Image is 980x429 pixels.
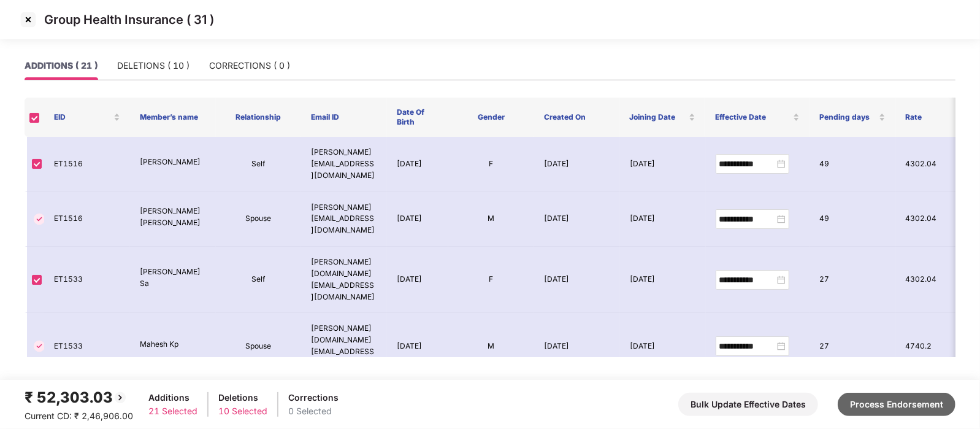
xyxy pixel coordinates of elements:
td: [DATE] [387,247,448,313]
div: 0 Selected [288,404,339,418]
td: ET1516 [44,137,130,192]
span: EID [54,112,111,122]
td: [PERSON_NAME][DOMAIN_NAME][EMAIL_ADDRESS][DOMAIN_NAME] [301,247,387,313]
p: Mahesh Kp [140,339,206,350]
div: ADDITIONS ( 21 ) [25,59,98,72]
td: 27 [810,313,896,379]
td: [DATE] [534,247,620,313]
td: [DATE] [534,313,620,379]
span: Pending days [819,112,876,122]
div: 21 Selected [148,404,197,418]
td: [PERSON_NAME][EMAIL_ADDRESS][DOMAIN_NAME] [301,137,387,192]
span: Current CD: ₹ 2,46,906.00 [25,411,133,421]
td: [DATE] [620,137,706,192]
td: [PERSON_NAME][DOMAIN_NAME][EMAIL_ADDRESS][DOMAIN_NAME] [301,313,387,379]
th: Pending days [810,98,895,137]
p: [PERSON_NAME] Sa [140,266,206,290]
td: Spouse [216,313,302,379]
p: [PERSON_NAME] [140,157,206,168]
div: ₹ 52,303.03 [25,386,133,409]
th: Relationship [216,98,302,137]
div: CORRECTIONS ( 0 ) [209,59,290,72]
td: M [448,313,534,379]
td: M [448,192,534,247]
th: EID [44,98,130,137]
th: Member’s name [130,98,216,137]
th: Gender [448,98,534,137]
img: svg+xml;base64,PHN2ZyBpZD0iVGljay0zMngzMiIgeG1sbnM9Imh0dHA6Ly93d3cudzMub3JnLzIwMDAvc3ZnIiB3aWR0aD... [32,212,47,226]
td: [DATE] [620,247,706,313]
img: svg+xml;base64,PHN2ZyBpZD0iQ3Jvc3MtMzJ4MzIiIHhtbG5zPSJodHRwOi8vd3d3LnczLm9yZy8yMDAwL3N2ZyIgd2lkdG... [18,10,38,29]
td: Spouse [216,192,302,247]
td: F [448,137,534,192]
td: 49 [810,192,896,247]
th: Date Of Birth [387,98,448,137]
td: [DATE] [534,192,620,247]
td: F [448,247,534,313]
span: Effective Date [715,112,791,122]
div: DELETIONS ( 10 ) [117,59,189,72]
td: [DATE] [620,192,706,247]
th: Effective Date [705,98,810,137]
td: Self [216,247,302,313]
div: 10 Selected [218,404,267,418]
td: [DATE] [620,313,706,379]
p: Group Health Insurance ( 31 ) [44,12,214,27]
button: Process Endorsement [838,393,955,416]
td: [DATE] [387,313,448,379]
td: [DATE] [387,192,448,247]
span: Joining Date [630,112,687,122]
td: [PERSON_NAME][EMAIL_ADDRESS][DOMAIN_NAME] [301,192,387,247]
div: Corrections [288,391,339,404]
img: svg+xml;base64,PHN2ZyBpZD0iQmFjay0yMHgyMCIgeG1sbnM9Imh0dHA6Ly93d3cudzMub3JnLzIwMDAvc3ZnIiB3aWR0aD... [113,390,128,405]
td: ET1533 [44,313,130,379]
img: svg+xml;base64,PHN2ZyBpZD0iVGljay0zMngzMiIgeG1sbnM9Imh0dHA6Ly93d3cudzMub3JnLzIwMDAvc3ZnIiB3aWR0aD... [32,339,47,354]
p: [PERSON_NAME] [PERSON_NAME] [140,206,206,229]
div: Additions [148,391,197,404]
td: [DATE] [387,137,448,192]
div: Deletions [218,391,267,404]
td: ET1533 [44,247,130,313]
td: 49 [810,137,896,192]
button: Bulk Update Effective Dates [678,393,818,416]
th: Email ID [301,98,387,137]
td: [DATE] [534,137,620,192]
th: Joining Date [620,98,706,137]
td: Self [216,137,302,192]
td: 27 [810,247,896,313]
td: ET1516 [44,192,130,247]
th: Created On [534,98,620,137]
